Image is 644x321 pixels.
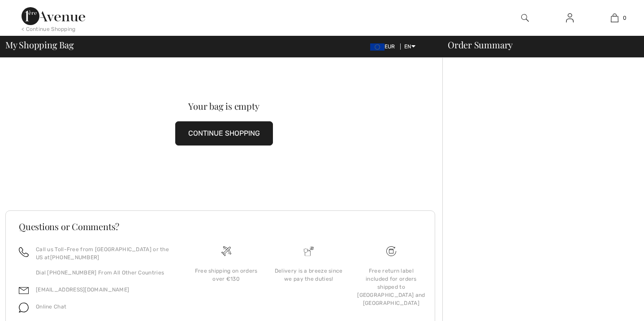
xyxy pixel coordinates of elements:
img: Free shipping on orders over &#8364;130 [386,246,396,256]
span: EUR [370,43,399,50]
img: 1ère Avenue [22,7,85,25]
div: Free shipping on orders over €130 [192,267,260,283]
img: call [19,247,29,257]
img: Free shipping on orders over &#8364;130 [221,246,231,256]
a: [EMAIL_ADDRESS][DOMAIN_NAME] [36,287,129,293]
img: email [19,286,29,295]
img: Delivery is a breeze since we pay the duties! [304,246,314,256]
span: 0 [623,14,627,22]
p: Dial [PHONE_NUMBER] From All Other Countries [36,269,174,277]
p: Call us Toll-Free from [GEOGRAPHIC_DATA] or the US at [36,245,174,261]
h3: Questions or Comments? [19,222,422,231]
a: 0 [592,13,636,23]
button: CONTINUE SHOPPING [175,121,273,146]
div: Your bag is empty [27,102,421,111]
a: Sign In [559,13,581,24]
span: My Shopping Bag [5,40,74,49]
img: My Info [566,13,574,23]
a: [PHONE_NUMBER] [50,254,99,261]
div: Delivery is a breeze since we pay the duties! [275,267,343,283]
img: chat [19,303,29,312]
div: Order Summary [437,40,639,49]
span: EN [404,43,415,50]
span: Online Chat [36,304,66,310]
img: My Bag [611,13,618,23]
div: < Continue Shopping [22,25,76,33]
div: Free return label included for orders shipped to [GEOGRAPHIC_DATA] and [GEOGRAPHIC_DATA] [357,267,425,307]
img: search the website [521,13,529,23]
img: Euro [370,43,385,51]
